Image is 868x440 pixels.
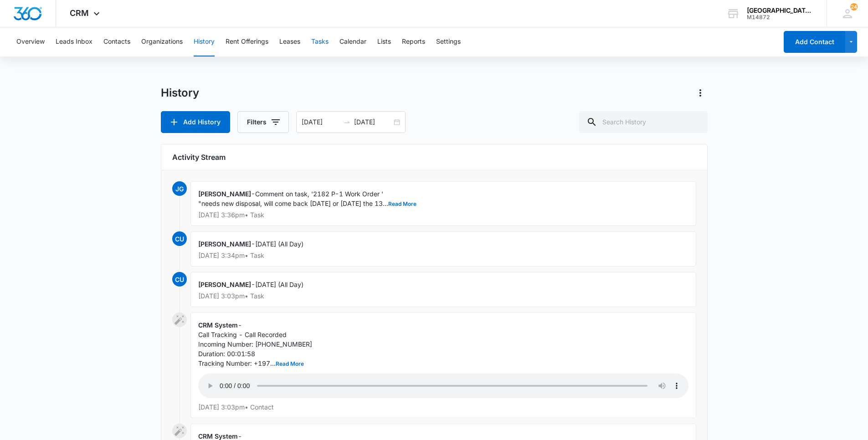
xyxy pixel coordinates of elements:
[198,293,688,299] p: [DATE] 3:03pm • Task
[311,27,329,56] button: Tasks
[850,3,858,10] div: notifications count
[693,86,708,100] button: Actions
[354,117,392,127] input: End date
[198,240,251,248] span: [PERSON_NAME]
[190,312,696,418] div: -
[198,190,251,198] span: [PERSON_NAME]
[190,181,696,226] div: -
[850,3,858,10] span: 24
[198,212,688,218] p: [DATE] 3:36pm • Task
[198,404,688,410] p: [DATE] 3:03pm • Contact
[343,118,350,126] span: swap-right
[103,27,130,56] button: Contacts
[198,331,312,367] span: Call Tracking - Call Recorded Incoming Number: [PHONE_NUMBER] Duration: 00:01:58 Tracking Number:...
[343,118,350,126] span: to
[388,201,416,207] button: Read More
[436,27,461,56] button: Settings
[198,373,688,398] audio: Your browser does not support the audio tag.
[237,111,289,133] button: Filters
[377,27,391,56] button: Lists
[402,27,425,56] button: Reports
[198,281,251,288] span: [PERSON_NAME]
[161,111,230,133] button: Add History
[747,7,813,14] div: account name
[747,14,813,20] div: account id
[255,240,303,248] span: [DATE] (All Day)
[190,231,696,266] div: -
[141,27,183,56] button: Organizations
[172,231,187,246] span: CU
[198,321,238,329] span: CRM System
[279,27,300,56] button: Leases
[198,432,238,440] span: CRM System
[276,361,304,367] button: Read More
[784,31,845,53] button: Add Contact
[302,117,339,127] input: Start date
[226,27,268,56] button: Rent Offerings
[172,181,187,196] span: JG
[579,111,708,133] input: Search History
[339,27,366,56] button: Calendar
[190,272,696,307] div: -
[198,252,688,259] p: [DATE] 3:34pm • Task
[255,281,303,288] span: [DATE] (All Day)
[70,8,89,18] span: CRM
[172,152,696,163] h6: Activity Stream
[56,27,92,56] button: Leads Inbox
[198,190,416,207] span: Comment on task, '2182 P-1 Work Order ' "needs new disposal, will come back [DATE] or [DATE] the ...
[16,27,45,56] button: Overview
[161,86,199,100] h1: History
[172,272,187,287] span: CU
[194,27,215,56] button: History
